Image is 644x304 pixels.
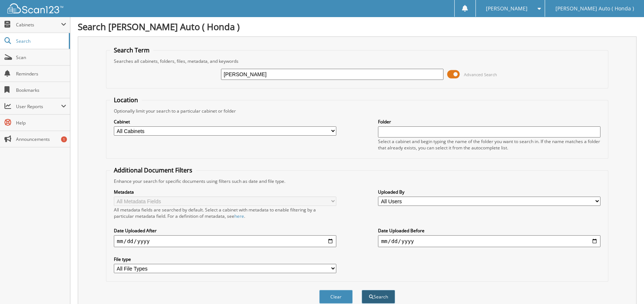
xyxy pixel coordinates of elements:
span: User Reports [16,103,61,110]
span: [PERSON_NAME] Auto ( Honda ) [555,6,634,11]
button: Clear [319,290,353,304]
label: Uploaded By [378,189,600,195]
span: Bookmarks [16,87,66,93]
div: All metadata fields are searched by default. Select a cabinet with metadata to enable filtering b... [114,207,336,219]
input: end [378,235,600,247]
legend: Search Term [110,46,153,54]
button: Search [362,290,395,304]
label: Date Uploaded After [114,227,336,234]
div: Optionally limit your search to a particular cabinet or folder [110,108,604,114]
span: Scan [16,54,66,61]
span: Reminders [16,71,66,77]
legend: Location [110,96,142,104]
label: Metadata [114,189,336,195]
div: 1 [61,136,67,142]
label: File type [114,256,336,262]
span: Help [16,120,66,126]
span: Search [16,38,65,44]
div: Searches all cabinets, folders, files, metadata, and keywords [110,58,604,64]
legend: Additional Document Filters [110,166,196,174]
div: Select a cabinet and begin typing the name of the folder you want to search in. If the name match... [378,138,600,151]
span: Announcements [16,136,66,142]
img: scan123-logo-white.svg [7,3,63,13]
label: Cabinet [114,119,336,125]
a: here [234,213,244,219]
div: Enhance your search for specific documents using filters such as date and file type. [110,178,604,184]
h1: Search [PERSON_NAME] Auto ( Honda ) [78,20,637,33]
label: Folder [378,119,600,125]
label: Date Uploaded Before [378,227,600,234]
span: [PERSON_NAME] [486,6,528,11]
input: start [114,235,336,247]
span: Advanced Search [464,72,497,77]
span: Cabinets [16,22,61,28]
